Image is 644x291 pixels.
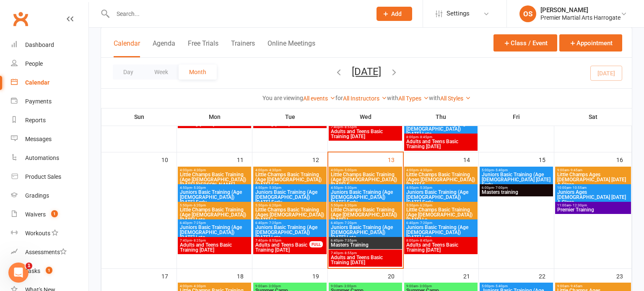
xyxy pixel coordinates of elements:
[343,284,356,288] span: - 3:00pm
[406,203,476,207] span: 5:50pm
[161,152,177,166] div: 10
[179,203,249,207] span: 5:50pm
[494,168,508,172] span: - 5:40pm
[267,284,281,288] span: - 3:00pm
[493,34,557,52] button: Class / Event
[330,284,400,288] span: 9:00am
[267,239,281,242] span: - 8:55pm
[11,73,88,92] a: Calendar
[267,39,315,57] button: Online Meetings
[188,39,218,57] button: Free Trials
[343,221,357,225] span: - 7:20pm
[403,108,479,126] th: Thu
[255,203,325,207] span: 5:50pm
[11,224,88,243] a: Workouts
[114,39,140,57] button: Calendar
[179,172,249,187] span: Little Champs Basic Training (Age [DEMOGRAPHIC_DATA]) [DATE] [PERSON_NAME]...
[343,186,357,190] span: - 5:30pm
[557,190,629,205] span: Juniors Ages [DEMOGRAPHIC_DATA] [DATE] A Class
[406,284,476,288] span: 9:00am
[255,186,325,190] span: 4:50pm
[101,108,177,126] th: Sun
[255,242,310,252] span: Adults and Teens Basic Training [DATE]
[571,203,587,207] span: - 12:30pm
[330,186,400,190] span: 4:50pm
[179,190,249,205] span: Juniors Basic Training (Age [DEMOGRAPHIC_DATA]) [DATE] Early
[481,168,551,172] span: 5:00pm
[616,152,631,166] div: 16
[494,284,508,288] span: - 5:40pm
[25,136,52,142] div: Messages
[192,221,206,225] span: - 7:25pm
[25,268,40,274] div: Tasks
[463,152,478,166] div: 14
[11,36,88,54] a: Dashboard
[418,135,432,139] span: - 8:45pm
[343,125,357,129] span: - 8:55pm
[231,39,255,57] button: Trainers
[479,108,554,126] th: Fri
[330,207,400,222] span: Little Champs Basic Training (Age [DEMOGRAPHIC_DATA]) [DATE] L...
[25,192,49,199] div: Gradings
[447,4,470,23] span: Settings
[11,92,88,111] a: Payments
[330,168,400,172] span: 4:00pm
[330,251,400,255] span: 7:40pm
[25,41,54,48] div: Dashboard
[255,225,325,240] span: Juniors Basic Training (Age [DEMOGRAPHIC_DATA]) [DATE] Late
[255,190,325,205] span: Juniors Basic Training (Age [DEMOGRAPHIC_DATA]) [DATE] Early
[559,34,622,52] button: Appointment
[10,8,31,29] a: Clubworx
[539,152,554,166] div: 15
[540,6,621,14] div: [PERSON_NAME]
[388,152,403,166] div: 13
[330,255,400,265] span: Adults and Teens Basic Training [DATE]
[25,117,46,124] div: Reports
[406,139,476,149] span: Adults and Teens Basic Training [DATE]
[418,203,432,207] span: - 6:20pm
[343,95,387,102] a: All Instructors
[406,172,476,187] span: Little Champs Basic Training (Ages [DEMOGRAPHIC_DATA]) [DATE] E...
[267,168,281,172] span: - 4:30pm
[406,207,476,222] span: Little Champs Basic Training (Age [DEMOGRAPHIC_DATA]) [DATE] La...
[25,98,52,105] div: Payments
[540,14,621,21] div: Premier Martial Arts Harrogate
[192,186,206,190] span: - 5:30pm
[481,172,551,187] span: Juniors Basic Training (Age [DEMOGRAPHIC_DATA] [DATE] Early
[252,108,328,126] th: Tue
[179,64,217,80] button: Month
[539,269,554,283] div: 22
[255,172,325,187] span: Little Champs Basic Training (Age [DEMOGRAPHIC_DATA]) [DATE] Ear...
[406,186,476,190] span: 4:50pm
[11,54,88,73] a: People
[391,10,402,17] span: Add
[144,64,179,80] button: Week
[26,263,32,269] span: 1
[179,168,249,172] span: 4:00pm
[481,190,551,195] span: Masters training
[11,111,88,130] a: Reports
[557,168,629,172] span: 9:00am
[406,168,476,172] span: 4:00pm
[406,239,476,242] span: 8:00pm
[616,269,631,283] div: 23
[330,203,400,207] span: 5:50pm
[262,95,303,101] strong: You are viewing
[303,95,335,102] a: All events
[406,190,476,205] span: Juniors Basic Training (Age [DEMOGRAPHIC_DATA]) [DATE] Early
[192,168,206,172] span: - 4:30pm
[179,284,249,288] span: 4:00pm
[25,249,67,255] div: Assessments
[330,225,400,240] span: Juniors Basic Training (Age [DEMOGRAPHIC_DATA]) [DATE] Late
[494,186,508,190] span: - 7:00pm
[46,267,52,274] span: 1
[25,79,49,86] div: Calendar
[557,172,629,187] span: Little Champs Ages [DEMOGRAPHIC_DATA] [DATE] A Class
[51,210,58,217] span: 1
[481,186,551,190] span: 6:00pm
[255,168,325,172] span: 4:00pm
[418,284,432,288] span: - 3:00pm
[25,211,46,218] div: Waivers
[418,168,432,172] span: - 4:30pm
[418,239,432,242] span: - 8:45pm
